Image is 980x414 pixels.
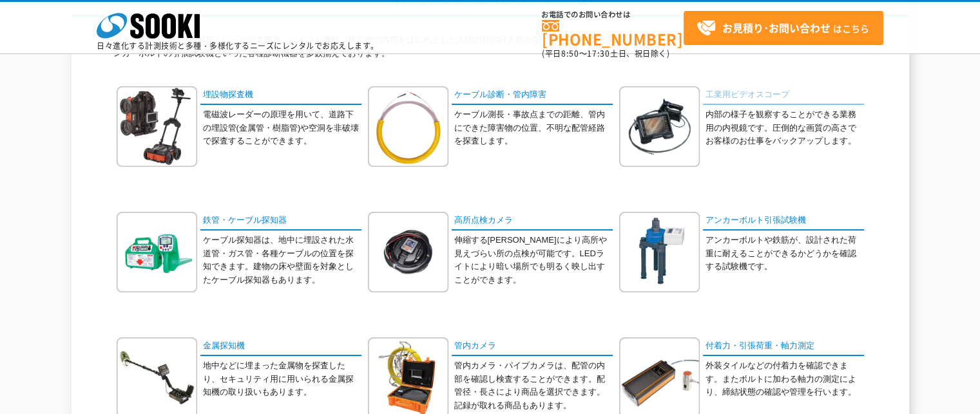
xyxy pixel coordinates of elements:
span: 17:30 [587,48,610,59]
strong: お見積り･お問い合わせ [722,20,831,35]
a: 埋設物探査機 [200,86,361,105]
img: 鉄管・ケーブル探知器 [117,212,197,292]
p: 管内カメラ・パイプカメラは、配管の内部を確認し検査することができます。配管径・長さにより商品を選択できます。記録が取れる商品もあります。 [454,359,613,413]
a: 工業用ビデオスコープ [703,86,864,105]
p: 地中などに埋まった金属物を探査したり、セキュリティ用に用いられる金属探知機の取り扱いもあります。 [203,359,361,399]
span: お電話でのお問い合わせは [542,11,684,19]
img: アンカーボルト引張試験機 [619,212,700,292]
a: 管内カメラ [452,337,613,356]
a: お見積り･お問い合わせはこちら [684,11,883,45]
a: ケーブル診断・管内障害 [452,86,613,105]
a: 鉄管・ケーブル探知器 [200,212,361,231]
img: 高所点検カメラ [368,212,448,292]
p: アンカーボルトや鉄筋が、設計された荷重に耐えることができるかどうかを確認する試験機です。 [706,234,864,274]
img: 工業用ビデオスコープ [619,86,700,167]
p: 電磁波レーダーの原理を用いて、道路下の埋設管(金属管・樹脂管)や空洞を非破壊で探査することができます。 [203,108,361,148]
span: 8:50 [561,48,579,59]
img: 埋設物探査機 [117,86,197,167]
img: ケーブル診断・管内障害 [368,86,448,167]
a: アンカーボルト引張試験機 [703,212,864,231]
p: ケーブル測長・事故点までの距離、管内にできた障害物の位置、不明な配管経路を探査します。 [454,108,613,148]
p: 日々進化する計測技術と多種・多様化するニーズにレンタルでお応えします。 [97,42,379,50]
a: [PHONE_NUMBER] [542,20,684,46]
a: 高所点検カメラ [452,212,613,231]
a: 金属探知機 [200,337,361,356]
a: 付着力・引張荷重・軸力測定 [703,337,864,356]
span: (平日 ～ 土日、祝日除く) [542,48,669,59]
p: ケーブル探知器は、地中に埋設された水道管・ガス管・各種ケーブルの位置を探知できます。建物の床や壁面を対象としたケーブル探知器もあります。 [203,234,361,287]
p: 外装タイルなどの付着力を確認できます。またボルトに加わる軸力の測定により、締結状態の確認や管理を行います。 [706,359,864,399]
p: 伸縮する[PERSON_NAME]により高所や見えづらい所の点検が可能です。LEDライトにより暗い場所でも明るく映し出すことができます。 [454,234,613,287]
p: 内部の様子を観察することができる業務用の内視鏡です。圧倒的な画質の高さでお客様のお仕事をバックアップします。 [706,108,864,148]
span: はこちら [697,19,869,38]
